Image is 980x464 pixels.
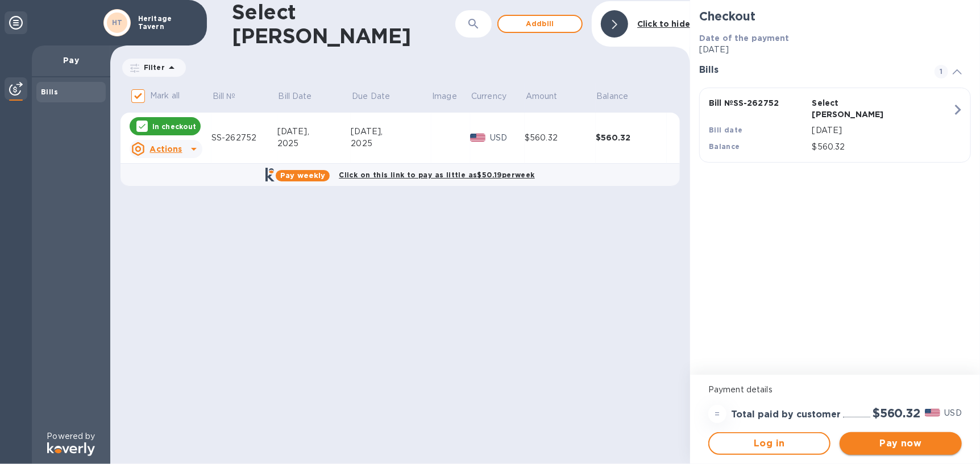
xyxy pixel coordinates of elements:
[596,90,628,102] p: Balance
[279,90,312,102] p: Bill Date
[279,90,327,102] span: Bill Date
[508,17,572,31] span: Add bill
[709,142,740,151] b: Balance
[351,138,431,150] div: 2025
[339,171,534,179] b: Click on this link to pay as little as $50.19 per week
[699,65,921,76] h3: Bills
[709,97,808,109] p: Bill № SS-262752
[935,65,948,78] span: 1
[699,34,790,43] b: Date of the payment
[352,90,390,102] p: Due Date
[150,90,180,102] p: Mark all
[277,138,351,150] div: 2025
[596,90,643,102] span: Balance
[432,90,457,102] p: Image
[47,442,95,456] img: Logo
[699,9,971,23] h2: Checkout
[812,97,911,120] p: Select [PERSON_NAME]
[840,432,962,455] button: Pay now
[709,126,743,134] b: Bill date
[280,171,325,180] b: Pay weekly
[596,132,667,143] div: $560.32
[945,407,962,419] p: USD
[525,132,596,144] div: $560.32
[150,144,182,154] u: Actions
[812,125,952,136] p: [DATE]
[490,132,525,144] p: USD
[211,132,277,144] div: SS-262752
[637,19,690,28] b: Click to hide
[699,44,971,56] p: [DATE]
[152,122,196,131] p: In checkout
[731,409,841,420] h3: Total paid by customer
[526,90,572,102] span: Amount
[41,88,58,96] b: Bills
[526,90,558,102] p: Amount
[213,90,251,102] span: Bill №
[47,430,95,442] p: Powered by
[112,18,123,27] b: HT
[470,134,485,142] img: USD
[708,405,726,423] div: =
[873,406,920,420] h2: $560.32
[708,432,830,455] button: Log in
[719,437,820,450] span: Log in
[352,90,405,102] span: Due Date
[351,126,431,138] div: [DATE],
[849,437,953,450] span: Pay now
[925,409,940,417] img: USD
[471,90,506,102] p: Currency
[699,88,971,163] button: Bill №SS-262752Select [PERSON_NAME]Bill date[DATE]Balance$560.32
[138,15,195,31] p: Heritage Tavern
[277,126,351,138] div: [DATE],
[41,55,101,66] p: Pay
[708,384,962,396] p: Payment details
[497,15,583,33] button: Addbill
[139,63,165,72] p: Filter
[213,90,236,102] p: Bill №
[812,141,952,153] p: $560.32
